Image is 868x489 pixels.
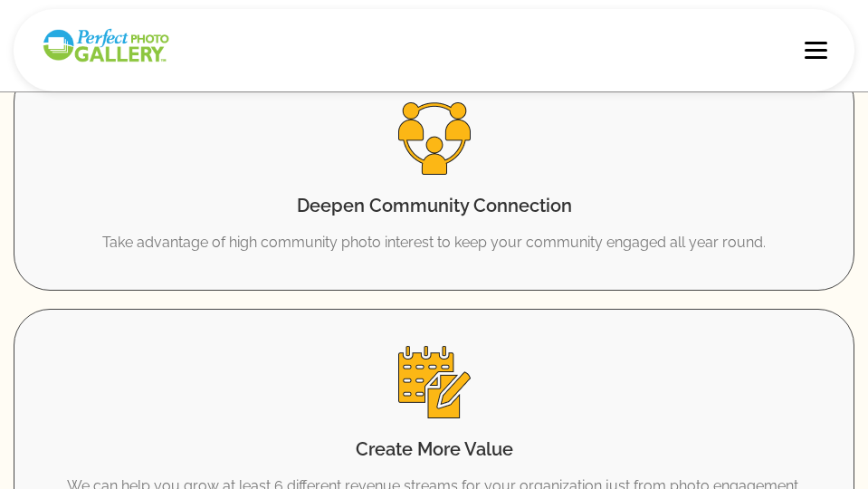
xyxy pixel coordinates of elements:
h5: Deepen Community Connection [51,193,817,218]
img: Create More Value [398,346,471,418]
p: Take advantage of high community photo interest to keep your community engaged all year round. [51,232,817,254]
img: Deepen Community Connection [398,102,471,175]
img: Snapphound Logo [41,27,171,64]
h5: Create More Value [51,436,817,462]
